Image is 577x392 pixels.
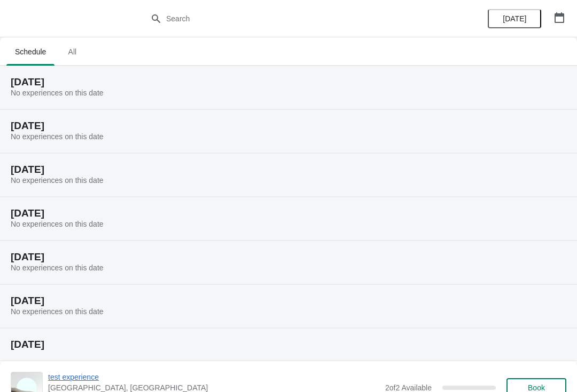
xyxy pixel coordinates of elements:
[11,339,566,350] h2: [DATE]
[6,42,54,61] span: Schedule
[11,263,104,272] span: No experiences on this date
[11,307,104,316] span: No experiences on this date
[528,383,545,392] span: Book
[48,372,380,382] span: test experience
[11,121,566,131] h2: [DATE]
[11,220,104,228] span: No experiences on this date
[166,9,433,28] input: Search
[11,164,566,175] h2: [DATE]
[11,132,104,141] span: No experiences on this date
[385,383,432,392] span: 2 of 2 Available
[59,42,85,61] span: All
[11,77,566,87] h2: [DATE]
[11,89,104,97] span: No experiences on this date
[488,9,541,28] button: [DATE]
[503,14,526,23] span: [DATE]
[11,252,566,262] h2: [DATE]
[11,176,104,185] span: No experiences on this date
[11,208,566,219] h2: [DATE]
[11,295,566,306] h2: [DATE]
